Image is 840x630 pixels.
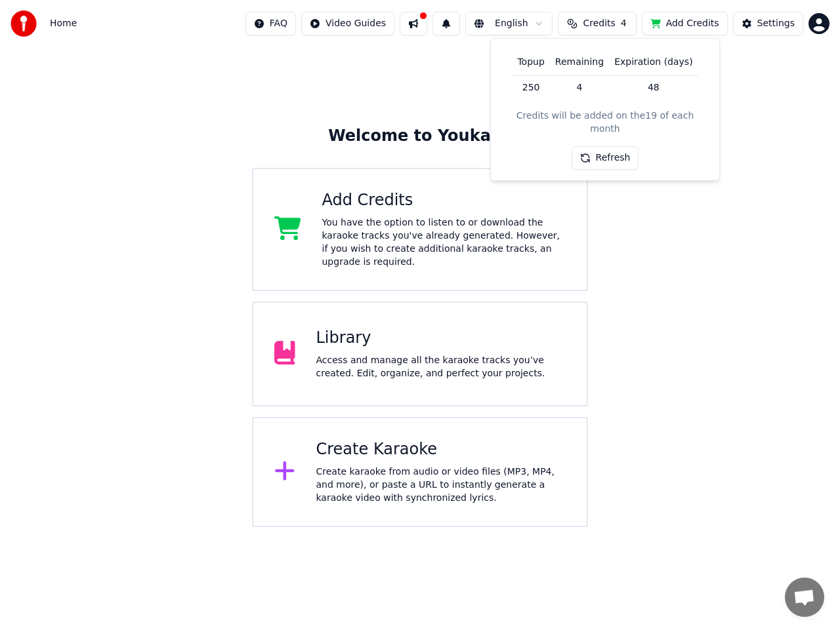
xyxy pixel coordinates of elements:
[642,12,728,35] button: Add Credits
[550,75,609,99] td: 4
[316,328,566,349] div: Library
[621,17,627,30] span: 4
[572,146,639,170] button: Refresh
[328,126,512,147] div: Welcome to Youka
[322,190,566,211] div: Add Credits
[316,465,566,505] div: Create karaoke from audio or video files (MP3, MP4, and more), or paste a URL to instantly genera...
[10,10,37,37] img: youka
[245,12,296,35] button: FAQ
[512,49,549,75] th: Topup
[501,109,709,136] div: Credits will be added on the 19 of each month
[558,12,637,35] button: Credits4
[583,17,615,30] span: Credits
[316,354,566,380] div: Access and manage all the karaoke tracks you’ve created. Edit, organize, and perfect your projects.
[609,75,698,99] td: 48
[785,578,824,617] div: Open chat
[50,17,77,30] nav: breadcrumb
[316,439,566,460] div: Create Karaoke
[609,49,698,75] th: Expiration (days)
[322,216,566,269] div: You have the option to listen to or download the karaoke tracks you've already generated. However...
[757,17,795,30] div: Settings
[512,75,549,99] td: 250
[301,12,394,35] button: Video Guides
[550,49,609,75] th: Remaining
[733,12,803,35] button: Settings
[50,17,77,30] span: Home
